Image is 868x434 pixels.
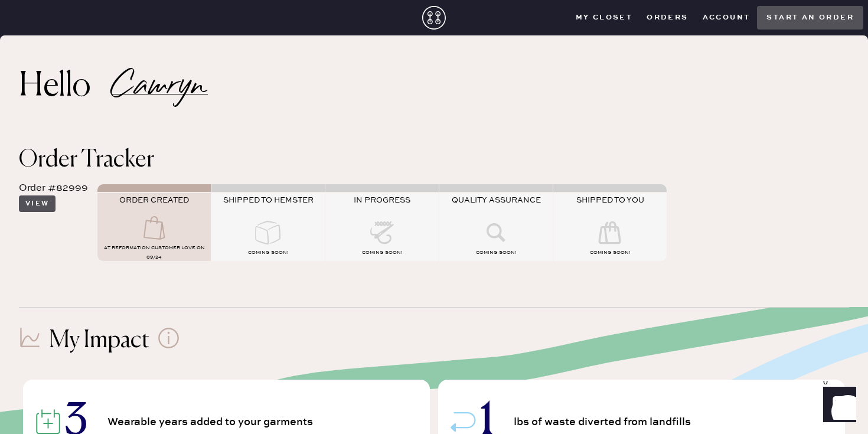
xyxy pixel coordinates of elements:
[569,9,640,27] button: My Closet
[812,381,863,432] iframe: Front Chat
[576,195,644,205] span: SHIPPED TO YOU
[19,195,56,212] button: View
[19,148,154,172] span: Order Tracker
[639,9,695,27] button: Orders
[757,6,863,30] button: Start an order
[223,195,314,205] span: SHIPPED TO HEMSTER
[19,181,88,195] div: Order #82999
[119,195,189,205] span: ORDER CREATED
[476,250,516,256] span: COMING SOON!
[354,195,410,205] span: IN PROGRESS
[514,417,695,428] span: lbs of waste diverted from landfills
[49,327,149,355] h1: My Impact
[104,245,205,260] span: AT Reformation Customer Love on 09/24
[362,250,402,256] span: COMING SOON!
[452,195,541,205] span: QUALITY ASSURANCE
[112,79,208,94] h2: Camryn
[19,73,112,101] h2: Hello
[107,417,317,428] span: Wearable years added to your garments
[590,250,630,256] span: COMING SOON!
[696,9,758,27] button: Account
[248,250,288,256] span: COMING SOON!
